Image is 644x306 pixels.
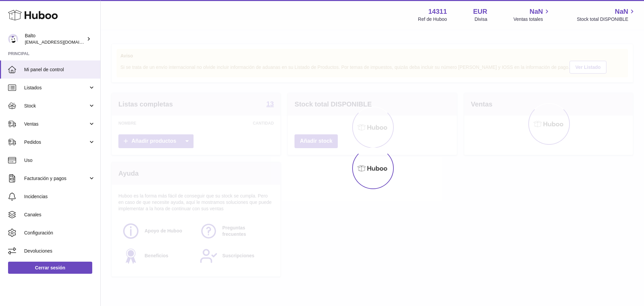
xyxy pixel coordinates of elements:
span: Configuración [24,230,95,236]
img: internalAdmin-14311@internal.huboo.com [8,34,18,44]
div: Ref de Huboo [418,16,447,23]
span: Stock [24,103,88,109]
span: Canales [24,212,95,218]
span: [EMAIL_ADDRESS][DOMAIN_NAME] [25,39,99,45]
span: Devoluciones [24,248,95,254]
span: Listados [24,85,88,91]
strong: EUR [473,7,487,16]
a: NaN Ventas totales [514,7,551,23]
a: NaN Stock total DISPONIBLE [577,7,636,23]
div: Divisa [475,16,487,23]
div: Balto [25,33,85,45]
span: Mi panel de control [24,67,95,73]
span: Facturación y pagos [24,175,88,182]
span: NaN [530,7,543,16]
span: Ventas totales [514,16,551,23]
span: Incidencias [24,193,95,200]
span: Uso [24,157,95,164]
a: Cerrar sesión [8,262,92,274]
span: Ventas [24,121,88,127]
span: NaN [615,7,628,16]
span: Stock total DISPONIBLE [577,16,636,23]
strong: 14311 [428,7,447,16]
span: Pedidos [24,139,88,145]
